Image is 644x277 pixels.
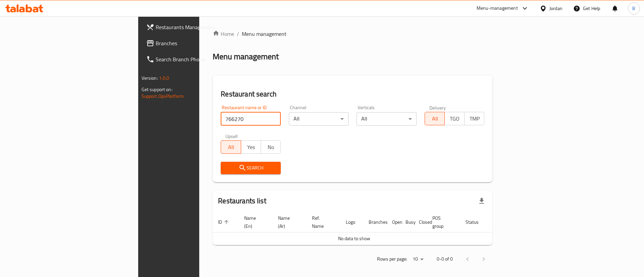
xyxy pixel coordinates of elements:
span: Name (Ar) [278,214,299,230]
th: Open [387,212,400,232]
p: Rows per page: [377,255,407,263]
button: No [261,140,281,154]
div: Export file [474,193,490,209]
h2: Restaurant search [221,89,484,99]
a: Search Branch Phone [141,51,246,67]
a: Support.OpsPlatform [142,92,184,100]
button: Search [221,162,281,174]
th: Closed [414,212,427,232]
span: All [224,142,238,152]
div: All [289,112,349,126]
th: Branches [363,212,387,232]
span: No data to show [338,234,370,243]
span: TGO [447,114,462,124]
table: enhanced table [213,212,519,245]
label: Delivery [429,105,446,110]
th: Busy [400,212,414,232]
button: All [221,140,241,154]
div: Menu-management [477,4,518,12]
span: POS group [432,214,452,230]
span: Yes [244,142,258,152]
span: 1.0.0 [159,74,169,82]
span: Ref. Name [312,214,332,230]
span: ID [218,218,231,226]
input: Search for restaurant name or ID.. [221,112,281,126]
span: Branches [156,39,240,47]
p: 0-0 of 0 [437,255,453,263]
span: Search Branch Phone [156,55,240,63]
span: Version: [142,74,158,82]
span: Search [226,164,275,172]
span: Menu management [242,30,286,38]
div: All [357,112,417,126]
a: Restaurants Management [141,19,246,35]
button: Yes [241,140,261,154]
th: Logo [340,212,363,232]
button: TGO [444,112,465,125]
div: Rows per page: [410,254,426,264]
span: No [264,142,278,152]
h2: Menu management [213,51,279,62]
h2: Restaurants list [218,196,266,206]
span: Name (En) [244,214,265,230]
label: Upsell [225,134,238,138]
button: TMP [464,112,484,125]
nav: breadcrumb [213,30,492,38]
div: Jordan [549,5,562,12]
span: Get support on: [142,85,172,94]
span: Status [466,218,487,226]
span: Restaurants Management [156,23,240,31]
button: All [425,112,445,125]
span: All [428,114,442,124]
a: Branches [141,35,246,51]
span: TMP [467,114,482,124]
span: B [632,5,635,12]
